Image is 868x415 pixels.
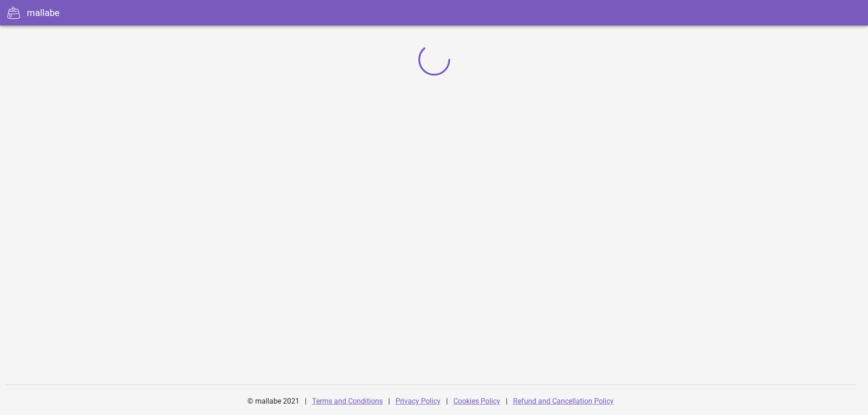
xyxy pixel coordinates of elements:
[388,390,390,412] div: |
[395,397,441,405] a: Privacy Policy
[506,390,508,412] div: |
[305,390,307,412] div: |
[446,390,448,412] div: |
[27,6,60,20] div: mallabe
[312,397,383,405] a: Terms and Conditions
[242,390,305,412] div: © mallabe 2021
[513,397,614,405] a: Refund and Cancellation Policy
[453,397,500,405] a: Cookies Policy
